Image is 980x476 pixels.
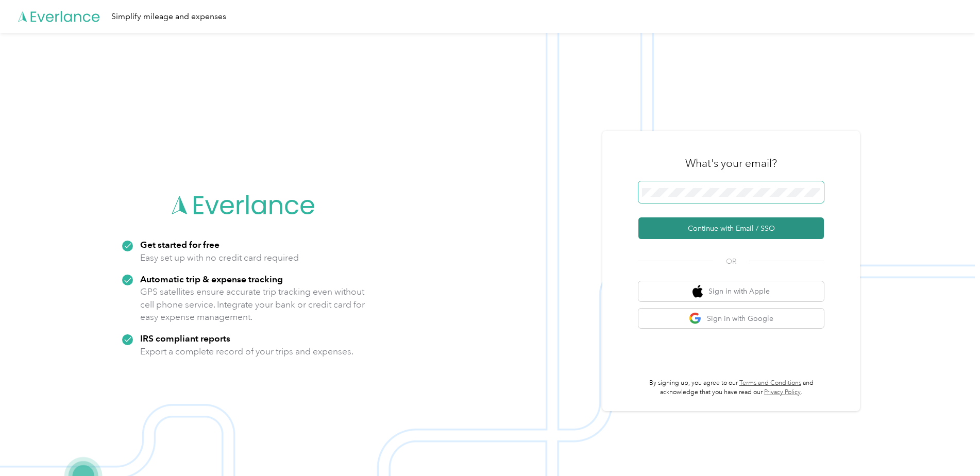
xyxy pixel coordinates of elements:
[140,285,365,324] p: GPS satellites ensure accurate trip tracking even without cell phone service. Integrate your bank...
[638,217,824,239] button: Continue with Email / SSO
[689,312,702,325] img: google logo
[111,10,226,23] div: Simplify mileage and expenses
[638,379,824,397] p: By signing up, you agree to our and acknowledge that you have read our .
[739,379,801,387] a: Terms and Conditions
[685,156,777,171] h3: What's your email?
[140,274,283,284] strong: Automatic trip & expense tracking
[764,388,801,396] a: Privacy Policy
[140,239,219,250] strong: Get started for free
[140,333,230,344] strong: IRS compliant reports
[692,285,703,298] img: apple logo
[638,281,824,301] button: apple logoSign in with Apple
[638,309,824,329] button: google logoSign in with Google
[713,256,749,267] span: OR
[140,251,299,264] p: Easy set up with no credit card required
[140,345,353,358] p: Export a complete record of your trips and expenses.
